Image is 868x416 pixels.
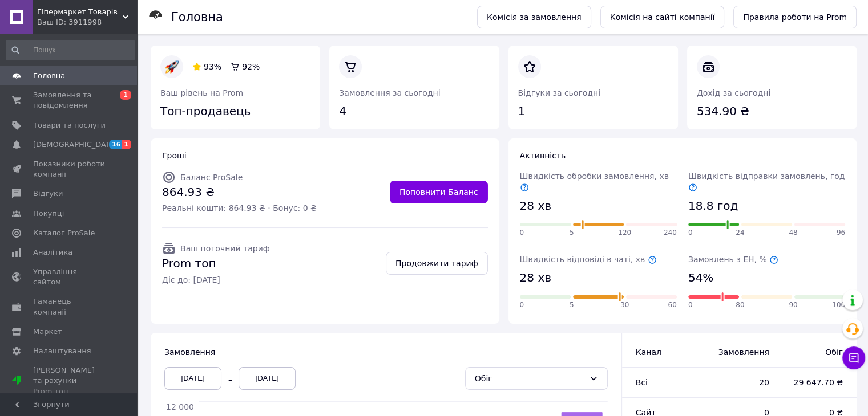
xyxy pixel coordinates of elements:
span: Замовлення та повідомлення [33,90,106,111]
span: 240 [664,228,677,238]
span: Каталог ProSale [33,228,95,238]
div: [DATE] [239,367,296,390]
span: Баланс ProSale [180,173,243,182]
span: Реальні кошти: 864.93 ₴ · Бонус: 0 ₴ [162,202,317,214]
span: 0 [688,228,693,238]
input: Пошук [6,40,135,60]
span: Активність [520,151,566,160]
span: 30 [620,300,629,310]
a: Поповнити Баланс [390,181,488,203]
span: Відгуки [33,189,63,199]
span: 28 хв [520,270,551,286]
span: Гроші [162,151,187,160]
span: 16 [109,140,122,149]
span: 80 [736,300,744,310]
span: Управління сайтом [33,267,106,287]
span: 90 [789,300,797,310]
span: 28 хв [520,198,551,214]
span: 864.93 ₴ [162,184,317,201]
span: [DEMOGRAPHIC_DATA] [33,140,118,150]
span: 0 [520,300,524,310]
span: Маркет [33,327,62,337]
a: Продовжити тариф [386,252,488,275]
tspan: 12 000 [166,402,194,411]
span: Гіпермаркет Товарів [37,7,123,17]
span: Товари та послуги [33,120,106,130]
span: 93% [204,62,221,71]
div: Prom топ [33,386,106,397]
span: Всi [636,378,648,387]
span: Канал [636,348,661,357]
h1: Головна [171,10,223,24]
span: 0 [520,228,524,238]
span: 120 [618,228,631,238]
span: Головна [33,71,65,81]
span: Налаштування [33,346,91,356]
span: Показники роботи компанії [33,159,106,180]
span: Замовлення [164,348,215,357]
span: Швидкість відповіді в чаті, хв [520,255,657,264]
span: Швидкість відправки замовлень, год [688,172,845,192]
span: Обіг [792,346,843,358]
span: 29 647.70 ₴ [792,377,843,388]
a: Правила роботи на Prom [733,6,857,28]
span: Покупці [33,209,64,219]
a: Комісія на сайті компанії [600,6,725,28]
span: 5 [570,300,574,310]
span: 48 [789,228,797,238]
span: 24 [736,228,744,238]
div: [DATE] [164,367,221,390]
span: Ваш поточний тариф [180,244,270,253]
span: 5 [570,228,574,238]
span: Замовлення [714,346,769,358]
span: 60 [668,300,676,310]
div: Ваш ID: 3911998 [37,17,137,27]
span: Діє до: [DATE] [162,274,270,286]
span: 96 [837,228,845,238]
span: 100 [832,300,845,310]
span: [PERSON_NAME] та рахунки [33,365,106,397]
span: Аналітика [33,247,72,258]
div: Обіг [475,372,584,385]
span: 1 [122,140,131,149]
span: Швидкість обробки замовлення, хв [520,172,669,192]
span: Prom топ [162,255,270,272]
span: 92% [242,62,260,71]
span: 1 [120,90,131,100]
a: Комісія за замовлення [477,6,591,28]
span: 0 [688,300,693,310]
span: 20 [714,377,769,388]
span: Замовлень з ЕН, % [688,255,778,264]
button: Чат з покупцем [842,346,865,369]
span: Гаманець компанії [33,296,106,317]
span: 54% [688,270,713,286]
span: 18.8 год [688,198,738,214]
